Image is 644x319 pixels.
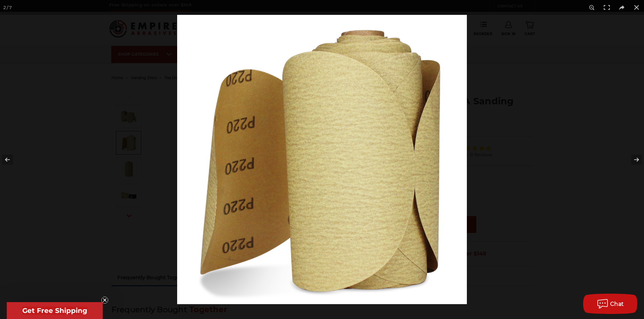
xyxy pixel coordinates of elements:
[583,294,637,314] button: Chat
[7,302,103,319] div: Get Free ShippingClose teaser
[101,297,108,303] button: Close teaser
[177,15,467,304] img: psa-sanding-disc-roll-100-pack__25965.1670352212.jpg
[610,301,624,307] span: Chat
[620,143,644,177] button: Next (arrow right)
[22,307,87,315] span: Get Free Shipping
